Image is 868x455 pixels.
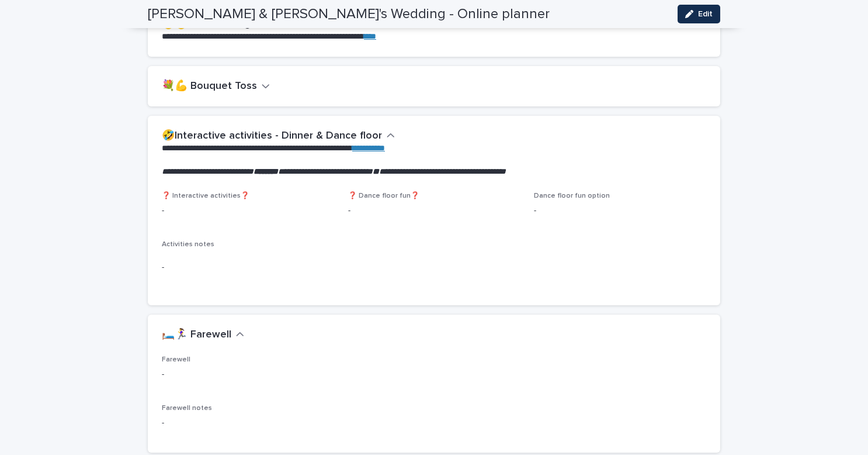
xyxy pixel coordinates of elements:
[162,368,334,381] p: -
[534,205,706,217] p: -
[698,10,713,18] span: Edit
[348,205,520,217] p: -
[162,192,249,199] span: ❓ Interactive activities❓
[678,5,720,23] button: Edit
[534,192,610,199] span: Dance floor fun option
[162,205,334,217] p: -
[162,80,257,93] h2: 💐💪 Bouquet Toss
[162,356,190,363] span: Farewell
[348,192,419,199] span: ❓ Dance floor fun❓
[162,130,382,143] h2: 🤣Interactive activities - Dinner & Dance floor
[162,417,706,429] p: -
[162,261,706,274] p: -
[162,405,212,412] span: Farewell notes
[162,130,395,143] button: 🤣Interactive activities - Dinner & Dance floor
[162,80,270,93] button: 💐💪 Bouquet Toss
[162,241,214,248] span: Activities notes
[148,6,550,23] h2: [PERSON_NAME] & [PERSON_NAME]'s Wedding - Online planner
[162,329,231,342] h2: 🛏️🏃‍♀️ Farewell
[162,329,244,342] button: 🛏️🏃‍♀️ Farewell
